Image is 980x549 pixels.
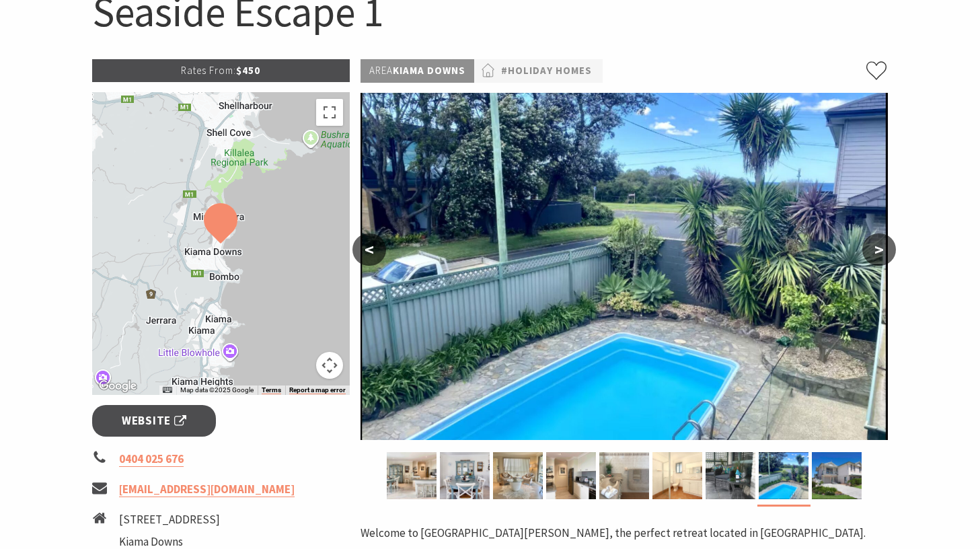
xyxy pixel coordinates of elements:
button: < [352,233,386,266]
button: Toggle fullscreen view [316,99,343,126]
span: Area [369,64,393,77]
span: Map data ©2025 Google [180,386,254,394]
p: $450 [92,59,350,82]
span: Website [122,412,186,430]
a: [EMAIL_ADDRESS][DOMAIN_NAME] [119,482,295,497]
a: Website [92,405,217,437]
button: Keyboard shortcuts [163,386,172,395]
p: Welcome to [GEOGRAPHIC_DATA][PERSON_NAME], the perfect retreat located in [GEOGRAPHIC_DATA]. [361,524,888,542]
p: Kiama Downs [361,59,474,83]
img: Google [96,377,140,395]
span: Rates From: [181,64,236,77]
a: 0404 025 676 [119,451,184,467]
a: Open this area in Google Maps (opens a new window) [96,377,140,395]
li: [STREET_ADDRESS] [119,511,250,529]
button: Map camera controls [316,352,343,379]
a: Terms (opens in new tab) [262,386,281,394]
button: > [862,233,896,266]
a: Report a map error [289,386,346,394]
a: #Holiday Homes [501,63,592,79]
